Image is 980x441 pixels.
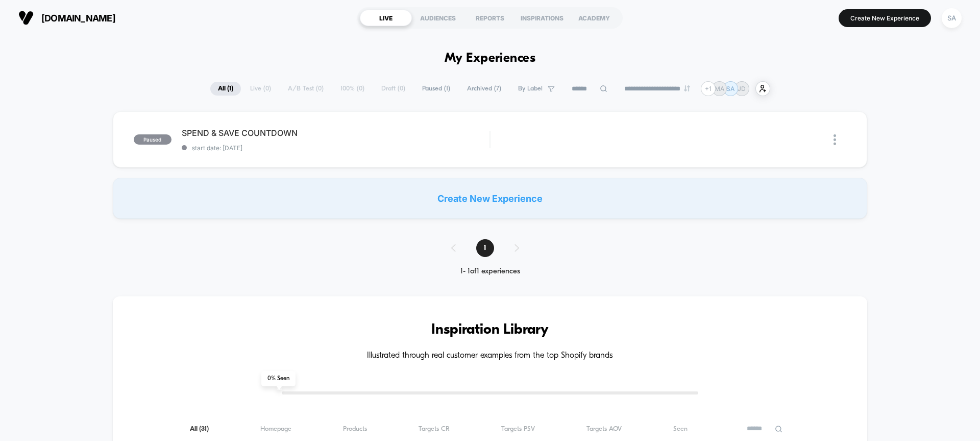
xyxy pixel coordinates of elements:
div: AUDIENCES [412,10,464,26]
span: ( 31 ) [199,426,209,432]
span: [DOMAIN_NAME] [41,13,115,24]
span: Products [343,425,367,433]
span: Targets CR [419,425,450,433]
span: All [190,425,209,433]
span: Paused ( 1 ) [414,82,458,96]
span: All ( 1 ) [210,82,241,96]
h3: Inspiration Library [143,322,837,338]
span: start date: [DATE] [182,144,489,152]
p: SA [726,85,734,92]
span: By Label [518,85,543,92]
span: Homepage [260,425,291,433]
button: SA [939,8,965,29]
span: 0 % Seen [261,371,296,386]
span: Archived ( 7 ) [459,82,509,96]
button: [DOMAIN_NAME] [15,10,118,26]
h1: My Experiences [445,51,536,66]
img: Visually logo [18,10,34,26]
div: Create New Experience [113,178,867,219]
h4: Illustrated through real customer examples from the top Shopify brands [143,351,837,361]
span: Seen [673,425,688,433]
span: Targets AOV [586,425,622,433]
button: Create New Experience [839,9,931,27]
div: 1 - 1 of 1 experiences [441,267,540,276]
div: LIVE [360,10,412,26]
span: Targets PSV [501,425,535,433]
p: JD [738,85,746,92]
div: SA [942,8,962,28]
div: ACADEMY [568,10,620,26]
div: INSPIRATIONS [516,10,568,26]
span: SPEND & SAVE COUNTDOWN [182,128,489,138]
img: end [684,85,690,91]
img: close [834,134,836,145]
div: REPORTS [464,10,516,26]
span: paused [134,134,171,145]
div: + 1 [701,81,716,96]
span: 1 [476,239,494,257]
p: MA [715,85,724,92]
